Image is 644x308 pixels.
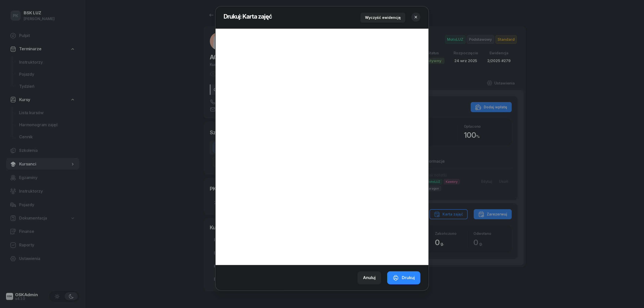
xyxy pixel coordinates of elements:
button: Wyczyść ewidencję [360,13,405,23]
div: Wyczyść ewidencję [365,15,401,21]
div: Anuluj [363,275,376,281]
span: Drukuj: Karta zajęć [224,13,272,20]
button: Anuluj [357,271,381,284]
button: Drukuj [387,271,420,284]
div: Drukuj [393,275,415,281]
